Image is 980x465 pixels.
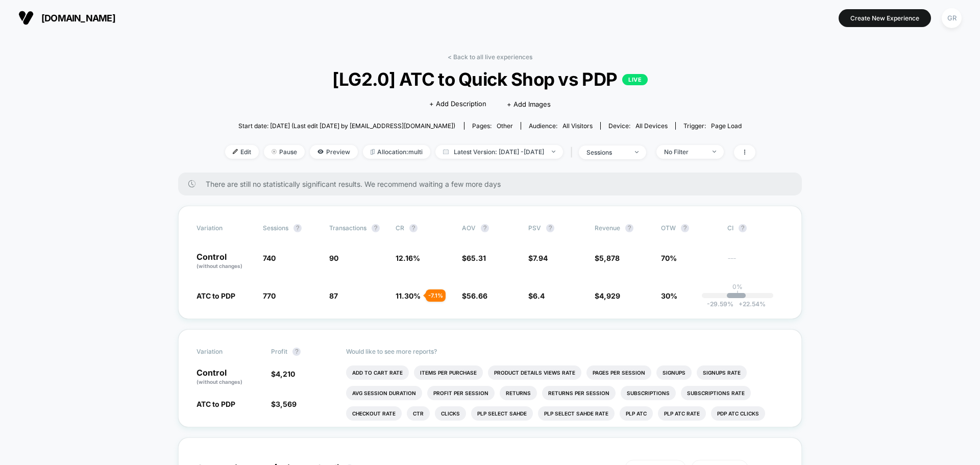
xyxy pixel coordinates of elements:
[595,254,620,262] span: $
[271,370,295,378] span: $
[600,122,675,130] span: Device:
[552,151,555,153] img: end
[371,149,375,155] img: rebalance
[620,406,653,421] li: Plp Atc
[271,400,297,408] span: $
[533,291,545,300] span: 6.4
[272,149,277,154] img: end
[329,254,338,262] span: 90
[939,8,965,29] button: GR
[396,254,420,262] span: 12.16 %
[471,406,533,421] li: Plp Select Sahde
[372,224,380,232] button: ?
[661,224,717,232] span: OTW
[310,145,358,159] span: Preview
[264,145,305,159] span: Pause
[41,13,115,23] span: [DOMAIN_NAME]
[707,300,733,308] span: -29.59 %
[443,149,449,154] img: calendar
[542,386,616,400] li: Returns Per Session
[435,145,563,159] span: Latest Version: [DATE] - [DATE]
[727,224,783,232] span: CI
[238,122,455,130] span: Start date: [DATE] (Last edit [DATE] by [EMAIL_ADDRESS][DOMAIN_NAME])
[661,291,677,300] span: 30%
[661,254,677,262] span: 70%
[488,365,581,380] li: Product Details Views Rate
[15,10,118,26] button: [DOMAIN_NAME]
[426,289,446,302] div: - 7.1 %
[263,224,288,232] span: Sessions
[206,180,781,188] span: There are still no statistically significant results. We recommend waiting a few more days
[396,224,404,232] span: CR
[225,145,259,159] span: Edit
[263,291,276,300] span: 770
[346,386,422,400] li: Avg Session Duration
[346,406,402,421] li: Checkout Rate
[276,400,297,408] span: 3,569
[197,379,242,385] span: (without changes)
[197,291,235,300] span: ATC to PDP
[599,254,620,262] span: 5,878
[733,300,766,308] span: 22.54 %
[595,291,620,300] span: $
[739,300,743,308] span: +
[529,122,593,130] div: Audience:
[435,406,466,421] li: Clicks
[251,68,728,90] span: [LG2.0] ATC to Quick Shop vs PDP
[197,400,235,408] span: ATC to PDP
[197,224,253,232] span: Variation
[658,406,706,421] li: Plp Atc Rate
[683,122,742,130] div: Trigger:
[732,283,743,290] p: 0%
[622,74,648,85] p: LIVE
[568,145,579,160] span: |
[528,291,545,300] span: $
[942,8,962,28] div: GR
[292,348,301,356] button: ?
[346,365,409,380] li: Add To Cart Rate
[263,254,276,262] span: 740
[346,348,784,355] p: Would like to see more reports?
[472,122,513,130] div: Pages:
[233,149,238,154] img: edit
[681,386,751,400] li: Subscriptions Rate
[462,224,476,232] span: AOV
[276,370,295,378] span: 4,210
[329,224,366,232] span: Transactions
[462,254,486,262] span: $
[467,254,486,262] span: 65.31
[414,365,483,380] li: Items Per Purchase
[599,291,620,300] span: 4,929
[293,224,302,232] button: ?
[737,290,739,298] p: |
[625,224,633,232] button: ?
[546,224,554,232] button: ?
[664,148,705,156] div: No Filter
[713,151,716,153] img: end
[635,122,668,130] span: all devices
[396,291,421,300] span: 11.30 %
[533,254,548,262] span: 7.94
[329,291,338,300] span: 87
[197,253,253,270] p: Control
[839,9,931,27] button: Create New Experience
[427,386,495,400] li: Profit Per Session
[656,365,692,380] li: Signups
[586,365,651,380] li: Pages Per Session
[500,386,537,400] li: Returns
[711,122,742,130] span: Page Load
[621,386,676,400] li: Subscriptions
[363,145,430,159] span: Allocation: multi
[497,122,513,130] span: other
[727,255,783,270] span: ---
[448,53,532,61] a: < Back to all live experiences
[407,406,430,421] li: Ctr
[429,99,486,109] span: + Add Description
[197,348,253,356] span: Variation
[197,369,261,386] p: Control
[635,151,639,153] img: end
[739,224,747,232] button: ?
[507,100,551,108] span: + Add Images
[711,406,765,421] li: Pdp Atc Clicks
[681,224,689,232] button: ?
